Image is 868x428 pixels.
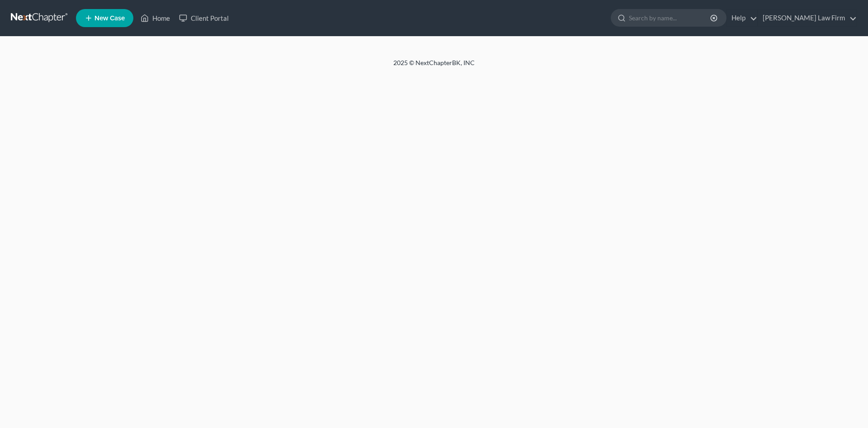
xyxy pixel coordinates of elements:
[176,58,692,75] div: 2025 © NextChapterBK, INC
[727,10,757,26] a: Help
[758,10,857,26] a: [PERSON_NAME] Law Firm
[136,10,175,26] a: Home
[94,15,125,22] span: New Case
[629,9,712,26] input: Search by name...
[175,10,233,26] a: Client Portal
